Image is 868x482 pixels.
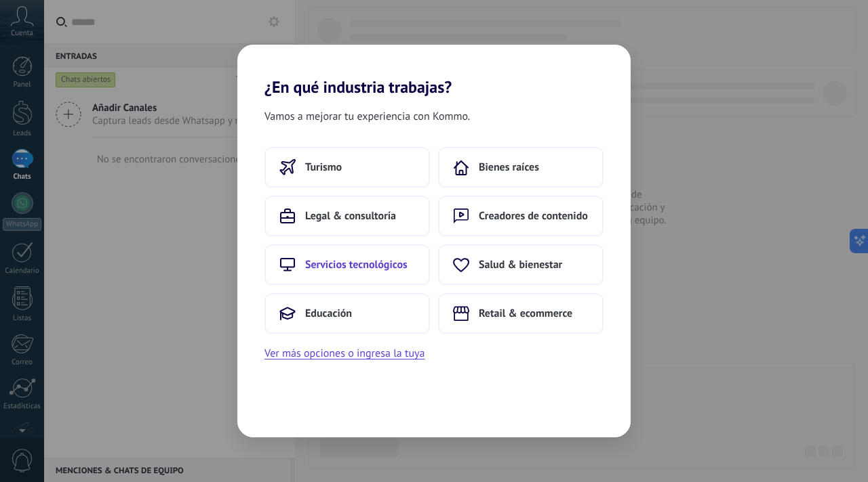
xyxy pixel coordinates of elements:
h2: ¿En qué industria trabajas? [237,45,631,97]
button: Educación [264,293,430,334]
span: Creadores de contenido [479,209,588,223]
button: Bienes raíces [438,147,604,188]
span: Bienes raíces [479,160,539,174]
button: Salud & bienestar [438,244,604,285]
span: Educación [305,307,352,320]
button: Retail & ecommerce [438,293,604,334]
span: Salud & bienestar [479,258,562,271]
span: Servicios tecnológicos [305,258,408,271]
button: Creadores de contenido [438,196,604,236]
button: Servicios tecnológicos [264,244,430,285]
button: Ver más opciones o ingresa la tuya [264,345,425,362]
span: Retail & ecommerce [479,307,572,320]
span: Turismo [305,160,342,174]
button: Legal & consultoría [264,196,430,236]
span: Vamos a mejorar tu experiencia con Kommo. [264,108,470,125]
button: Turismo [264,147,430,188]
span: Legal & consultoría [305,209,396,223]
